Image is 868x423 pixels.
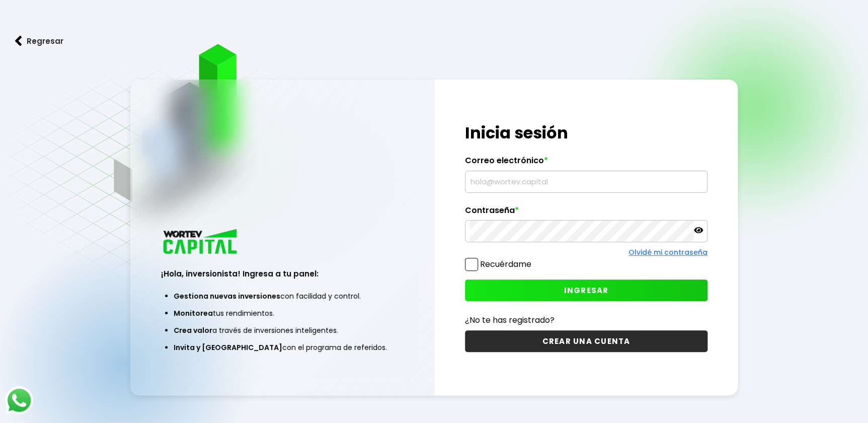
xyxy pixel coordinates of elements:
[174,339,391,356] li: con el programa de referidos.
[628,247,707,257] a: Olvidé mi contraseña
[161,228,241,257] img: logo_wortev_capital
[465,279,707,301] button: INGRESAR
[161,268,404,279] h3: ¡Hola, inversionista! Ingresa a tu panel:
[465,314,707,352] a: ¿No te has registrado?CREAR UNA CUENTA
[174,308,213,318] span: Monitorea
[480,258,531,270] label: Recuérdame
[465,205,707,221] label: Contraseña
[15,36,22,46] img: flecha izquierda
[469,171,703,192] input: hola@wortev.capital
[564,285,608,296] span: INGRESAR
[174,342,282,352] span: Invita y [GEOGRAPHIC_DATA]
[465,156,707,171] label: Correo electrónico
[174,305,391,322] li: tus rendimientos.
[465,121,707,145] h1: Inicia sesión
[174,288,391,305] li: con facilidad y control.
[465,330,707,352] button: CREAR UNA CUENTA
[174,325,212,335] span: Crea valor
[174,291,280,301] span: Gestiona nuevas inversiones
[174,322,391,339] li: a través de inversiones inteligentes.
[465,314,707,326] p: ¿No te has registrado?
[5,386,33,414] img: logos_whatsapp-icon.242b2217.svg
